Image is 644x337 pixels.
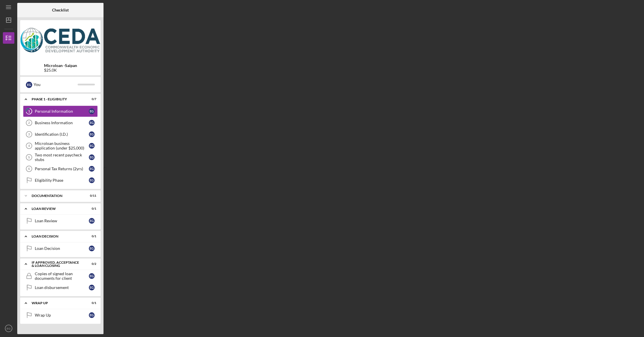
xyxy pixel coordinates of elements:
[35,219,89,223] div: Loan Review
[35,313,89,317] div: Wrap Up
[35,120,89,125] div: Business Information
[35,109,89,114] div: Personal Information
[44,63,77,68] b: Microloan -Saipan
[23,243,98,254] a: Loan DecisionEG
[23,140,98,152] a: 4Microloan business application (under $25,000)EG
[32,97,82,101] div: Phase 1 - Eligibility
[34,80,78,89] div: You
[28,133,30,136] tspan: 3
[35,285,89,290] div: Loan disbursement
[89,108,95,114] div: E G
[86,301,96,305] div: 0 / 1
[23,215,98,227] a: Loan ReviewEG
[32,194,82,198] div: Documentation
[32,261,82,267] div: If approved, acceptance & loan closing
[23,117,98,129] a: 2Business InformationEG
[86,262,96,266] div: 0 / 2
[89,246,95,251] div: E G
[35,246,89,251] div: Loan Decision
[23,106,98,117] a: 1Personal InformationEG
[28,144,30,148] tspan: 4
[23,129,98,140] a: 3Identification (I.D.)EG
[89,166,95,172] div: E G
[23,282,98,293] a: Loan disbursementEG
[28,110,30,113] tspan: 1
[89,312,95,318] div: E G
[89,120,95,126] div: E G
[23,175,98,186] a: Eligibility PhaseEG
[35,178,89,183] div: Eligibility Phase
[3,323,14,334] button: EG
[89,131,95,137] div: E G
[89,143,95,149] div: E G
[44,68,77,72] div: $25.0K
[35,271,89,281] div: Copies of signed loan documents for client
[35,153,89,162] div: Two most recent paycheck stubs
[23,152,98,163] a: 5Two most recent paycheck stubsEG
[86,235,96,238] div: 0 / 1
[28,156,30,159] tspan: 5
[28,121,30,125] tspan: 2
[35,141,89,150] div: Microloan business application (under $25,000)
[23,270,98,282] a: Copies of signed loan documents for clientEG
[35,166,89,171] div: Personal Tax Returns (2yrs)
[86,97,96,101] div: 0 / 7
[23,309,98,321] a: Wrap UpEG
[89,273,95,279] div: E G
[89,285,95,290] div: E G
[89,154,95,160] div: E G
[7,327,11,330] text: EG
[26,82,32,88] div: E G
[23,163,98,175] a: 6Personal Tax Returns (2yrs)EG
[32,301,82,305] div: Wrap up
[32,207,82,210] div: Loan Review
[28,167,30,171] tspan: 6
[89,177,95,183] div: E G
[86,194,96,198] div: 0 / 11
[52,8,69,12] b: Checklist
[32,235,82,238] div: Loan decision
[35,132,89,137] div: Identification (I.D.)
[20,23,101,58] img: Product logo
[86,207,96,210] div: 0 / 1
[89,218,95,224] div: E G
